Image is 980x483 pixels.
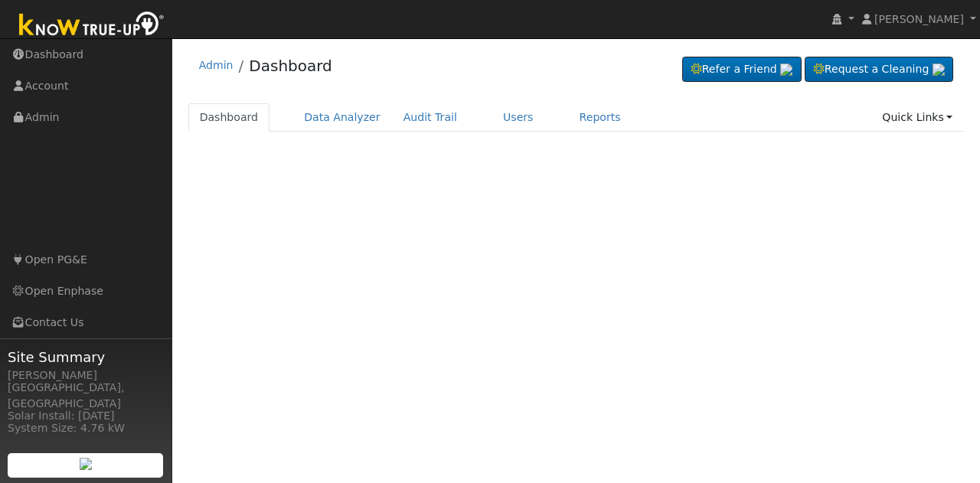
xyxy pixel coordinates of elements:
a: Dashboard [249,57,332,75]
img: retrieve [933,64,945,76]
img: Know True-Up [11,8,172,43]
img: retrieve [80,458,92,470]
div: [PERSON_NAME] [8,367,164,383]
a: Reports [568,103,632,132]
div: System Size: 4.76 kW [8,420,164,436]
img: retrieve [780,64,792,76]
a: Users [492,103,545,132]
a: Refer a Friend [682,57,802,83]
a: Data Analyzer [292,103,392,132]
a: Request a Cleaning [805,57,953,83]
a: Dashboard [188,103,270,132]
div: Solar Install: [DATE] [8,408,164,424]
span: [PERSON_NAME] [874,13,964,25]
span: Site Summary [8,347,164,367]
a: Admin [199,59,234,71]
a: Audit Trail [392,103,469,132]
a: Quick Links [871,103,964,132]
div: [GEOGRAPHIC_DATA], [GEOGRAPHIC_DATA] [8,380,164,412]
